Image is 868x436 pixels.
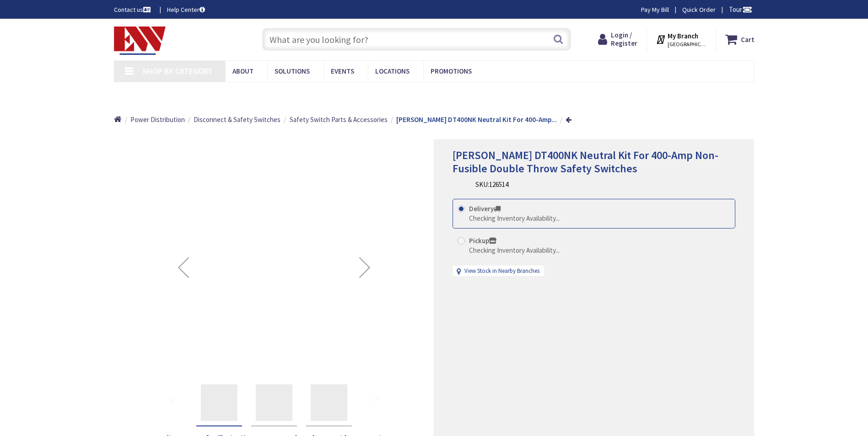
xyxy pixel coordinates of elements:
span: [GEOGRAPHIC_DATA], [GEOGRAPHIC_DATA] [668,41,706,48]
a: Login / Register [598,31,637,48]
span: 126514 [489,180,508,189]
a: Disconnect & Safety Switches [194,115,280,124]
div: Checking Inventory Availability... [469,213,560,223]
div: Eaton DT400NK Neutral Kit For 400-Amp Non-Fusible Double Throw Safety Switches [196,380,242,426]
div: Previous [165,159,202,376]
strong: Pickup [469,236,496,245]
strong: Delivery [469,204,501,213]
a: Contact us [114,5,152,14]
strong: [PERSON_NAME] DT400NK Neutral Kit For 400-Amp... [396,115,557,124]
span: Shop By Category [142,66,212,76]
span: Locations [375,67,410,75]
span: Disconnect & Safety Switches [194,115,280,124]
div: My Branch [GEOGRAPHIC_DATA], [GEOGRAPHIC_DATA] [656,31,706,48]
span: Solutions [275,67,310,75]
span: [PERSON_NAME] DT400NK Neutral Kit For 400-Amp Non-Fusible Double Throw Safety Switches [453,148,718,175]
span: Login / Register [611,31,637,48]
div: SKU: [475,180,508,189]
a: Cart [725,31,755,48]
div: Eaton DT400NK Neutral Kit For 400-Amp Non-Fusible Double Throw Safety Switches [251,380,297,426]
span: Power Distribution [130,115,185,124]
span: Promotions [431,67,472,75]
a: Power Distribution [130,115,185,124]
a: Quick Order [682,5,716,14]
a: View Stock in Nearby Branches [464,267,539,276]
input: What are you looking for? [262,28,571,51]
span: Safety Switch Parts & Accessories [290,115,388,124]
a: Safety Switch Parts & Accessories [290,115,388,124]
span: Tour [729,5,752,14]
a: Pay My Bill [641,5,669,14]
a: Help Center [167,5,205,14]
strong: My Branch [668,32,698,40]
img: Electrical Wholesalers, Inc. [114,27,166,55]
span: About [232,67,253,75]
div: Eaton DT400NK Neutral Kit For 400-Amp Non-Fusible Double Throw Safety Switches [306,380,352,426]
div: Checking Inventory Availability... [469,245,560,255]
div: Next [346,159,383,376]
strong: Cart [741,31,755,48]
span: Events [331,67,354,75]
